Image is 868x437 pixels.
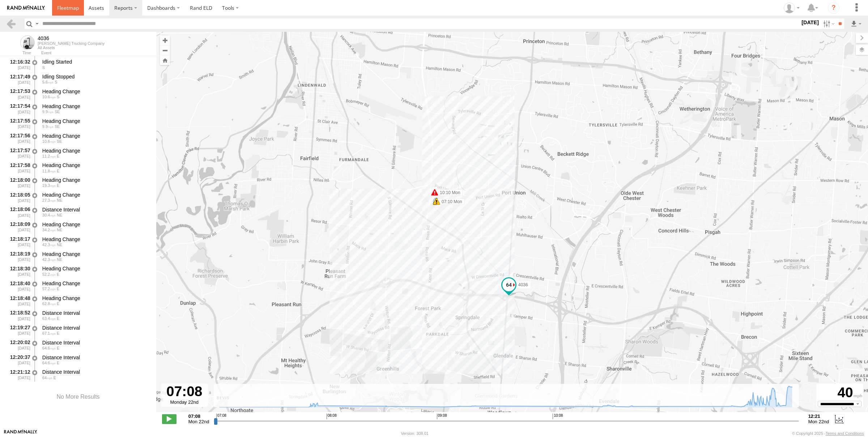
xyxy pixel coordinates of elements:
[42,139,56,143] span: 10.6
[57,301,59,306] span: Heading: 99
[42,346,56,350] span: 64.6
[38,46,105,50] div: All Assets
[42,59,149,65] div: Idling Started
[42,369,149,375] div: Distance Interval
[327,414,337,419] span: 08:08
[57,243,62,247] span: Heading: 56
[6,368,31,381] div: 12:21:12 [DATE]
[42,316,56,321] span: 63.4
[42,88,149,95] div: Heading Change
[6,161,31,175] div: 12:17:58 [DATE]
[6,279,31,292] div: 12:18:40 [DATE]
[57,316,59,321] span: Heading: 105
[42,183,56,188] span: 19.3
[800,18,820,26] label: [DATE]
[6,117,31,130] div: 12:17:55 [DATE]
[42,361,56,365] span: 64.6
[6,294,31,307] div: 12:18:48 [DATE]
[57,287,59,291] span: Heading: 88
[57,169,59,173] span: Heading: 83
[42,103,149,110] div: Heading Change
[57,95,59,99] span: Heading: 161
[42,73,149,80] div: Idling Stopped
[42,325,149,331] div: Distance Interval
[6,205,31,219] div: 12:18:06 [DATE]
[160,45,170,55] button: Zoom out
[6,250,31,263] div: 12:18:19 [DATE]
[57,361,59,365] span: Heading: 90
[42,236,149,243] div: Heading Change
[42,147,149,154] div: Heading Change
[6,338,31,352] div: 12:20:02 [DATE]
[6,51,31,55] div: Time
[42,133,149,139] div: Heading Change
[57,183,59,188] span: Heading: 68
[6,72,31,86] div: 12:17:49 [DATE]
[162,414,176,424] label: Play/Stop
[553,414,563,419] span: 10:08
[54,376,56,380] span: Heading: 95
[4,430,37,437] a: Visit our Website
[42,213,56,217] span: 30.4
[437,198,464,205] label: 07:10 Mon
[188,419,209,424] span: Mon 22nd Sep 2025
[57,257,62,262] span: Heading: 66
[6,176,31,189] div: 12:18:00 [DATE]
[42,287,56,291] span: 57.2
[792,431,864,436] div: © Copyright 2025 -
[160,35,170,45] button: Zoom in
[55,110,60,114] span: Heading: 149
[57,346,59,350] span: Heading: 94
[42,177,149,183] div: Heading Change
[42,265,149,272] div: Heading Change
[437,414,447,419] span: 09:08
[42,80,54,84] span: 5.6
[6,220,31,234] div: 12:18:09 [DATE]
[42,251,149,257] div: Heading Change
[188,414,209,419] strong: 07:08
[42,192,149,198] div: Heading Change
[57,331,59,335] span: Heading: 109
[55,124,60,129] span: Heading: 132
[42,206,149,213] div: Distance Interval
[38,35,105,41] div: 4036 - View Asset History
[57,228,62,232] span: Heading: 44
[6,309,31,322] div: 12:18:52 [DATE]
[6,58,31,71] div: 12:16:32 [DATE]
[41,51,156,55] div: Event
[42,257,56,262] span: 42.3
[42,110,54,114] span: 9.9
[38,41,105,46] div: [PERSON_NAME] Trucking Company
[42,95,56,99] span: 10.6
[820,18,836,29] label: Search Filter Options
[6,102,31,115] div: 12:17:54 [DATE]
[216,414,226,419] span: 07:08
[42,295,149,301] div: Heading Change
[57,213,62,217] span: Heading: 53
[57,139,62,143] span: Heading: 117
[435,189,463,196] label: 10:10 Mon
[808,419,829,424] span: Mon 22nd Sep 2025
[42,339,149,346] div: Distance Interval
[42,162,149,168] div: Heading Change
[828,2,839,14] i: ?
[42,65,45,70] span: Heading: 182
[42,221,149,228] div: Heading Change
[57,154,59,158] span: Heading: 98
[57,272,59,277] span: Heading: 76
[160,55,170,65] button: Zoom Home
[781,3,802,13] div: Brian Sefferino
[6,18,16,29] a: Back to previous Page
[42,331,56,335] span: 67.1
[42,118,149,124] div: Heading Change
[6,353,31,367] div: 12:20:37 [DATE]
[42,301,56,306] span: 62.8
[6,324,31,337] div: 12:19:27 [DATE]
[42,124,54,129] span: 9.9
[826,431,864,436] a: Terms and Conditions
[850,18,862,29] label: Export results as...
[6,132,31,145] div: 12:17:56 [DATE]
[6,87,31,100] div: 12:17:53 [DATE]
[518,282,528,287] span: 4036
[42,169,56,173] span: 11.8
